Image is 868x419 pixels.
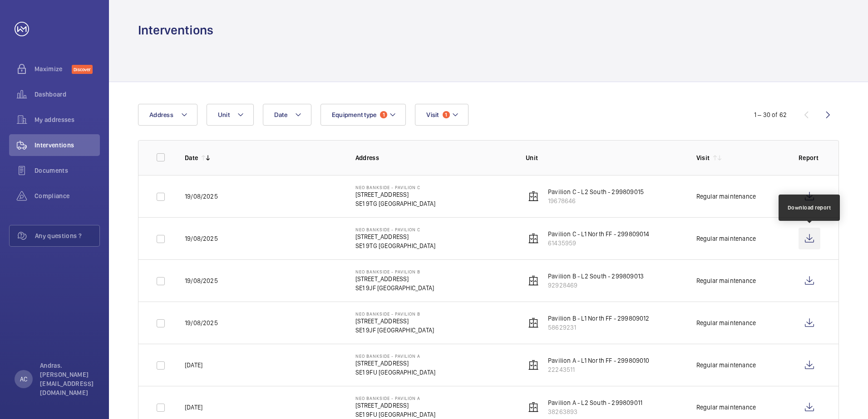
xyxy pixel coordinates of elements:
[526,153,682,162] p: Unit
[185,318,218,327] p: 19/08/2025
[548,229,650,239] p: Pavilion C - L1 North FF - 299809014
[696,153,710,162] p: Visit
[263,104,311,126] button: Date
[185,276,218,285] p: 19/08/2025
[548,407,642,416] p: 38263893
[548,281,644,290] p: 92928469
[355,199,436,208] p: SE1 9TG [GEOGRAPHIC_DATA]
[185,234,218,243] p: 19/08/2025
[548,196,644,205] p: 19678646
[528,317,539,328] img: elevator.svg
[696,276,756,285] div: Regular maintenance
[548,398,642,407] p: Pavilion A - L2 South - 299809011
[696,318,756,327] div: Regular maintenance
[207,104,254,126] button: Unit
[274,111,287,118] span: Date
[696,403,756,412] div: Regular maintenance
[185,192,218,201] p: 19/08/2025
[754,110,787,119] div: 1 – 30 of 62
[185,361,202,370] p: [DATE]
[355,395,436,401] p: Neo Bankside - Pavilion A
[355,410,436,419] p: SE1 9FU [GEOGRAPHIC_DATA]
[528,191,539,202] img: elevator.svg
[528,360,539,370] img: elevator.svg
[355,368,436,377] p: SE1 9FU [GEOGRAPHIC_DATA]
[218,111,230,118] span: Unit
[548,314,650,323] p: Pavilion B - L1 North FF - 299809012
[185,153,198,162] p: Date
[548,365,650,374] p: 22243511
[35,191,100,200] span: Compliance
[426,111,439,118] span: Visit
[355,317,434,326] p: [STREET_ADDRESS]
[696,192,756,201] div: Regular maintenance
[355,326,434,335] p: SE1 9JF [GEOGRAPHIC_DATA]
[696,234,756,243] div: Regular maintenance
[40,361,94,397] p: Andras. [PERSON_NAME][EMAIL_ADDRESS][DOMAIN_NAME]
[355,232,436,241] p: [STREET_ADDRESS]
[149,111,173,118] span: Address
[548,323,650,332] p: 58629231
[35,64,72,73] span: Maximize
[355,185,436,190] p: Neo Bankside - Pavilion C
[138,104,197,126] button: Address
[185,403,202,412] p: [DATE]
[528,402,539,413] img: elevator.svg
[321,104,406,126] button: Equipment type1
[355,227,436,232] p: Neo Bankside - Pavilion C
[548,187,644,196] p: Pavilion C - L2 South - 299809015
[415,104,468,126] button: Visit1
[35,141,100,150] span: Interventions
[35,231,99,240] span: Any questions ?
[548,356,650,365] p: Pavilion A - L1 North FF - 299809010
[35,166,100,175] span: Documents
[799,153,820,162] p: Report
[355,283,434,292] p: SE1 9JF [GEOGRAPHIC_DATA]
[355,153,512,162] p: Address
[355,269,434,274] p: Neo Bankside - Pavilion B
[138,22,213,39] h1: Interventions
[355,190,436,199] p: [STREET_ADDRESS]
[20,375,27,384] p: AC
[35,90,100,99] span: Dashboard
[355,353,436,359] p: Neo Bankside - Pavilion A
[788,204,831,212] div: Download report
[332,111,377,118] span: Equipment type
[696,361,756,370] div: Regular maintenance
[380,111,387,118] span: 1
[355,311,434,317] p: Neo Bankside - Pavilion B
[35,115,100,124] span: My addresses
[72,65,93,74] span: Discover
[355,401,436,410] p: [STREET_ADDRESS]
[528,233,539,244] img: elevator.svg
[355,359,436,368] p: [STREET_ADDRESS]
[355,241,436,250] p: SE1 9TG [GEOGRAPHIC_DATA]
[443,111,450,118] span: 1
[528,275,539,286] img: elevator.svg
[548,272,644,281] p: Pavilion B - L2 South - 299809013
[548,239,650,248] p: 61435959
[355,274,434,283] p: [STREET_ADDRESS]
